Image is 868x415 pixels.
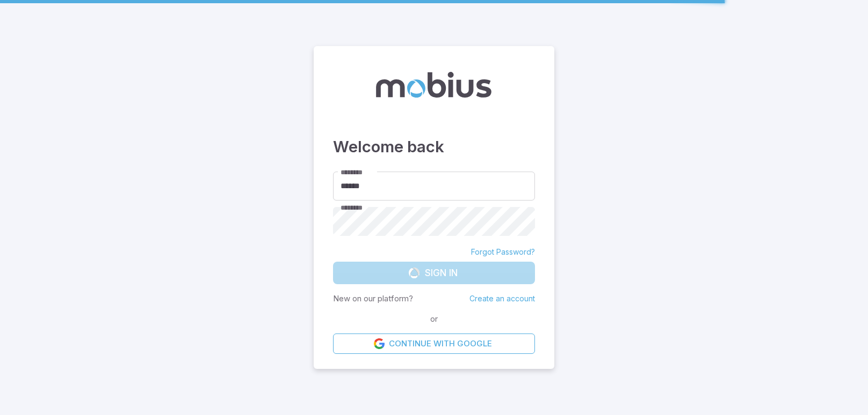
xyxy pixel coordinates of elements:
[428,313,440,325] span: or
[469,294,535,303] a: Create an account
[333,293,413,305] p: New on our platform?
[333,135,535,159] h3: Welcome back
[333,334,535,354] a: Continue with Google
[471,247,535,257] a: Forgot Password?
